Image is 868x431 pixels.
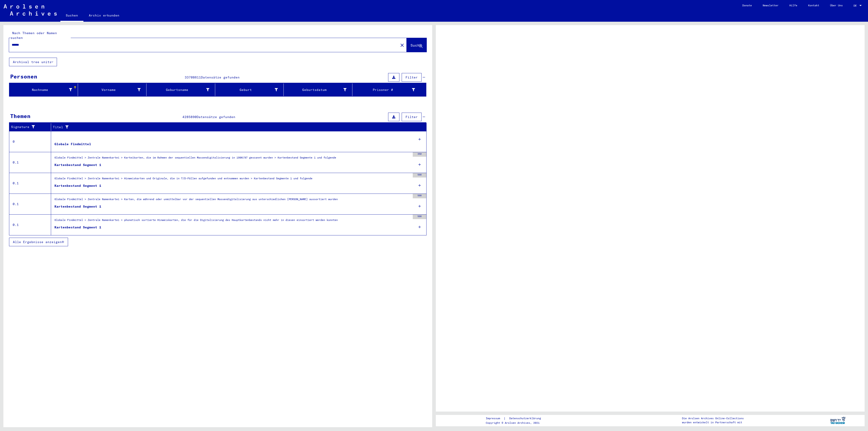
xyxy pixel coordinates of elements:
div: Geburt‏ [217,88,278,92]
td: 0.1 [9,173,51,194]
div: Prisoner # [354,88,415,92]
span: Datensätze gefunden [197,115,235,119]
div: 350 [413,152,426,157]
p: Die Arolsen Archives Online-Collections [682,416,744,420]
p: wurden entwickelt in Partnerschaft mit [682,420,744,424]
div: Globale Findmittel > Zentrale Namenkartei > Karteikarten, die im Rahmen der sequentiellen Massend... [54,156,336,162]
button: Alle Ergebnisse anzeigen [9,238,68,246]
div: Kartenbestand Segment 1 [54,204,101,209]
span: Filter [406,75,418,79]
td: 0.1 [9,194,51,214]
div: Vorname [80,88,141,92]
div: Nachname [11,88,72,92]
span: Datensätze gefunden [201,75,240,79]
div: 500 [413,215,426,219]
mat-label: Nach Themen oder Namen suchen [11,31,57,40]
div: Titel [53,123,422,131]
mat-header-cell: Geburtsdatum [284,83,352,96]
mat-header-cell: Nachname [9,83,78,96]
span: 4285890 [182,115,197,119]
div: Signature [11,123,52,131]
div: 500 [413,173,426,178]
a: Impressum [486,416,504,421]
div: Titel [53,125,418,130]
td: 0 [9,131,51,152]
button: Filter [402,73,422,82]
td: 0.1 [9,152,51,173]
span: Filter [406,115,418,119]
div: Geburtsdatum [285,86,352,93]
button: Suche [407,38,427,52]
div: Prisoner # [354,86,421,93]
a: Datenschutzerklärung [506,416,546,421]
div: Themen [10,112,31,120]
img: yv_logo.png [829,415,846,426]
div: Globale Findmittel [54,142,91,147]
span: Suche [410,43,422,47]
div: Globale Findmittel > Zentrale Namenkartei > Hinweiskarten und Originale, die in T/D-Fällen aufgef... [54,176,312,183]
div: 500 [413,194,426,198]
button: Filter [402,113,422,121]
div: Globale Findmittel > Zentrale Namenkartei > phonetisch sortierte Hinweiskarten, die für die Digit... [54,218,338,224]
img: Arolsen_neg.svg [4,4,57,16]
div: Kartenbestand Segment 1 [54,225,101,230]
mat-header-cell: Geburtsname [146,83,215,96]
div: Kartenbestand Segment 1 [54,183,101,188]
mat-header-cell: Geburt‏ [215,83,284,96]
a: Archiv erkunden [83,10,125,21]
div: Geburtsname [148,88,209,92]
span: DE [854,4,859,7]
div: Kartenbestand Segment 1 [54,163,101,167]
button: Archival tree units [9,58,57,66]
a: Suchen [60,10,83,22]
div: Personen [10,72,37,81]
div: Geburt‏ [217,86,284,93]
div: Vorname [80,86,146,93]
mat-header-cell: Prisoner # [352,83,426,96]
button: Clear [398,40,407,50]
mat-header-cell: Vorname [78,83,147,96]
div: Geburtsname [148,86,215,93]
div: Geburtsdatum [285,88,347,92]
span: 33708611 [185,75,201,79]
span: Alle Ergebnisse anzeigen [13,240,62,244]
div: Globale Findmittel > Zentrale Namenkartei > Karten, die während oder unmittelbar vor der sequenti... [54,197,338,204]
p: Copyright © Arolsen Archives, 2021 [486,421,546,425]
div: | [486,416,546,421]
div: Nachname [11,86,78,93]
div: Signature [11,125,47,129]
td: 0.1 [9,214,51,235]
mat-icon: close [399,43,405,48]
